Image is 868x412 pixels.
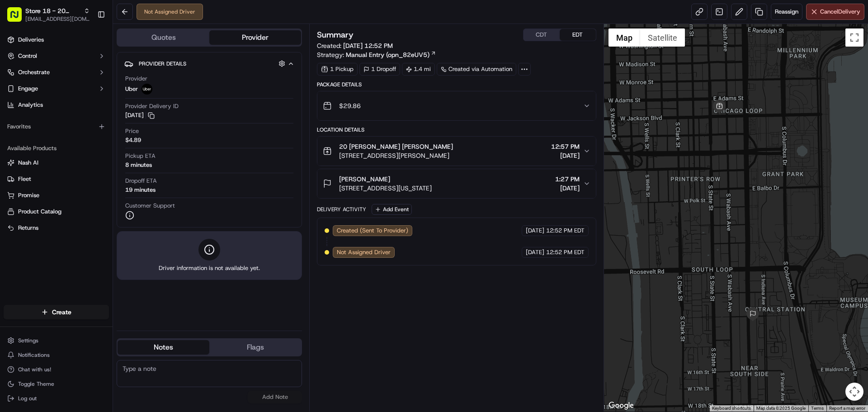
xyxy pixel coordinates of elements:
button: Map camera controls [845,383,863,401]
span: Create [52,308,71,317]
button: Product Catalog [4,204,109,219]
button: Orchestrate [4,65,109,80]
button: Control [4,49,109,63]
span: [DATE] [35,140,53,147]
span: Log out [18,395,37,402]
span: Chat with us! [18,366,51,373]
span: 12:57 PM [551,142,580,151]
span: Returns [18,224,38,232]
div: 📗 [9,203,16,210]
span: Knowledge Base [18,202,69,211]
span: • [75,165,78,172]
img: Nash [9,9,27,27]
button: Show street map [609,28,640,47]
span: Product Catalog [18,208,61,216]
button: Store 18 - 20 [PERSON_NAME] (Just Salad)[EMAIL_ADDRESS][DOMAIN_NAME] [4,4,94,25]
span: Price [125,127,139,135]
a: Fleet [7,175,105,183]
span: Deliveries [18,36,44,44]
a: Deliveries [4,33,109,47]
a: Nash AI [7,159,105,167]
img: 1732323095091-59ea418b-cfe3-43c8-9ae0-d0d06d6fd42c [19,86,35,103]
span: Uber [125,85,138,93]
button: Start new chat [154,89,165,100]
span: Nash AI [18,159,38,167]
div: Strategy: [317,50,436,59]
div: We're available if you need us! [41,95,124,103]
span: Not Assigned Driver [337,248,391,256]
span: Provider Delivery ID [125,102,179,110]
button: Reassign [771,4,802,20]
button: Toggle Theme [4,378,109,390]
span: Pylon [90,224,109,231]
a: Powered byPylon [64,224,109,231]
a: Analytics [4,98,109,112]
button: Log out [4,392,109,405]
span: Toggle Theme [18,380,54,388]
button: $29.86 [317,91,595,120]
span: [DATE] [526,227,544,235]
span: Provider Details [139,60,186,67]
span: $4.89 [125,136,141,144]
span: Provider [125,75,147,83]
a: 📗Knowledge Base [5,199,73,215]
button: Settings [4,334,109,347]
a: Terms (opens in new tab) [811,406,824,411]
span: Cancel Delivery [820,8,860,16]
button: Toggle fullscreen view [845,28,863,47]
button: Engage [4,81,109,96]
button: See all [140,116,165,127]
button: Fleet [4,172,109,186]
div: Past conversations [9,118,61,125]
span: 12:52 PM EDT [546,227,585,235]
span: [STREET_ADDRESS][PERSON_NAME] [339,151,453,160]
span: [DATE] [80,165,99,172]
span: Map data ©2025 Google [756,406,806,411]
span: [DATE] 12:52 PM [343,42,393,50]
img: uber-new-logo.jpeg [142,84,152,95]
p: Welcome 👋 [9,36,165,51]
button: Store 18 - 20 [PERSON_NAME] (Just Salad) [25,6,80,15]
button: Keyboard shortcuts [712,405,751,412]
button: [EMAIL_ADDRESS][DOMAIN_NAME] [25,15,90,23]
button: Promise [4,188,109,203]
span: [DATE] [555,184,580,193]
button: Notes [118,340,209,355]
a: Created via Automation [437,63,516,76]
span: Fleet [18,175,31,183]
span: 1:27 PM [555,175,580,184]
div: 8 minutes [125,161,152,169]
span: Settings [18,337,38,344]
div: Start new chat [41,86,148,95]
span: • [30,140,33,147]
a: Open this area in Google Maps (opens a new window) [606,400,636,412]
a: Returns [7,224,105,232]
button: Provider Details [124,56,294,71]
button: Create [4,305,109,319]
span: $29.86 [339,101,361,110]
span: 20 [PERSON_NAME] [PERSON_NAME] [339,142,453,151]
span: Control [18,52,37,60]
div: Favorites [4,119,109,134]
span: Customer Support [125,202,175,210]
span: [PERSON_NAME] [339,175,390,184]
span: Analytics [18,101,43,109]
img: 1736555255976-a54dd68f-1ca7-489b-9aae-adbdc363a1c4 [9,86,25,103]
span: [DATE] [551,151,580,160]
span: [PERSON_NAME] [28,165,73,172]
div: 1 Pickup [317,63,358,76]
div: Available Products [4,141,109,156]
button: [DATE] [125,111,155,119]
a: Report a map error [829,406,865,411]
button: Provider [209,30,301,45]
span: Driver information is not available yet. [159,264,260,272]
button: Nash AI [4,156,109,170]
span: API Documentation [85,202,145,211]
span: Promise [18,191,39,199]
span: [STREET_ADDRESS][US_STATE] [339,184,432,193]
a: Product Catalog [7,208,105,216]
span: Notifications [18,351,50,359]
img: 1736555255976-a54dd68f-1ca7-489b-9aae-adbdc363a1c4 [18,165,25,172]
a: Manual Entry (opn_82eUV5) [346,50,436,59]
